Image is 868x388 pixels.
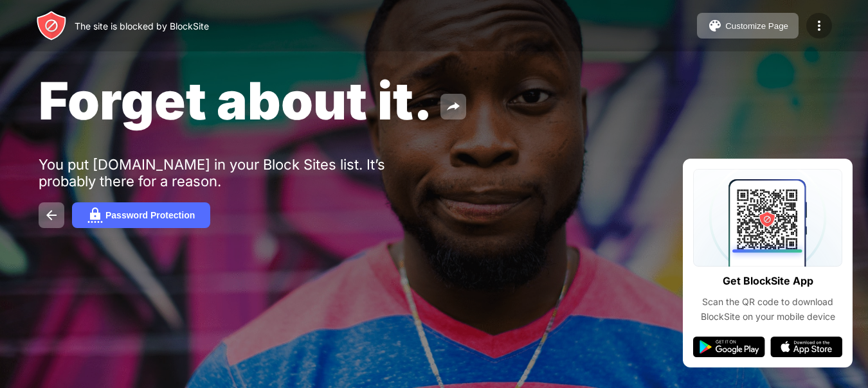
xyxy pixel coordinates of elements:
[707,18,723,33] img: pallet.svg
[44,207,59,223] img: back.svg
[693,337,765,357] img: google-play.svg
[725,21,788,31] div: Customize Page
[75,21,209,31] div: The site is blocked by BlockSite
[693,295,842,324] div: Scan the QR code to download BlockSite on your mobile device
[72,202,210,228] button: Password Protection
[39,156,436,190] div: You put [DOMAIN_NAME] in your Block Sites list. It’s probably there for a reason.
[446,99,461,114] img: share.svg
[770,337,842,357] img: app-store.svg
[105,210,195,220] div: Password Protection
[87,207,103,223] img: password.svg
[697,13,799,39] button: Customize Page
[811,18,827,33] img: menu-icon.svg
[36,10,67,41] img: header-logo.svg
[39,69,433,132] span: Forget about it.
